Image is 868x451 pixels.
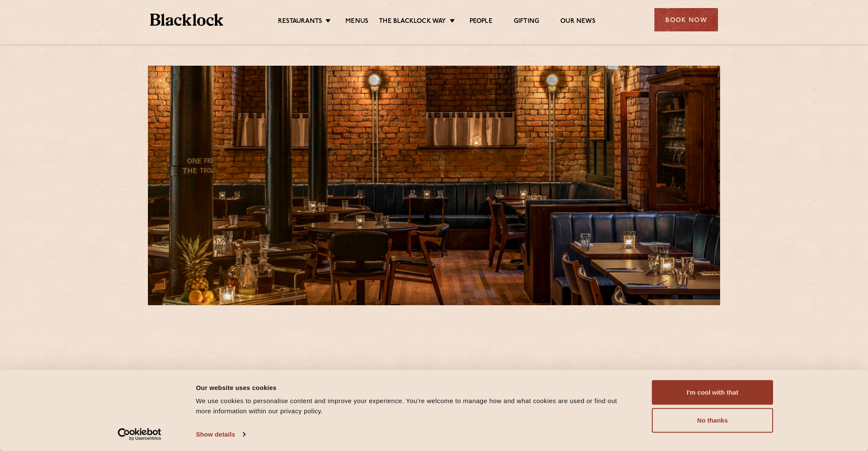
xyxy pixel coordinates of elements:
a: The Blacklock Way [379,17,446,27]
img: BL_Textured_Logo-footer-cropped.svg [150,14,223,26]
a: Show details [196,428,245,441]
a: Menus [345,17,368,27]
a: Restaurants [278,17,322,27]
button: I'm cool with that [652,380,773,405]
div: Book Now [654,8,718,31]
a: People [470,17,492,27]
button: No thanks [652,408,773,433]
div: Our website uses cookies [196,382,633,393]
div: We use cookies to personalise content and improve your experience. You're welcome to manage how a... [196,396,633,416]
a: Gifting [514,17,539,27]
a: Our News [560,17,595,27]
a: Usercentrics Cookiebot - opens in a new window [103,428,177,441]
